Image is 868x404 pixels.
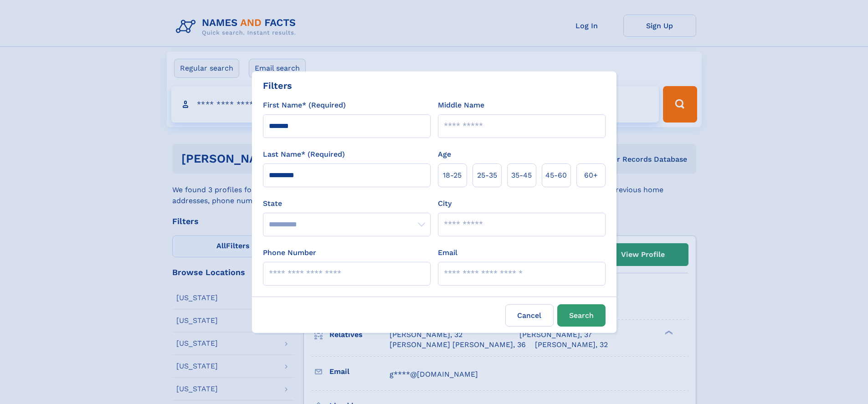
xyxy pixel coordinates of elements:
[443,170,462,181] span: 18‑25
[557,304,606,327] button: Search
[263,149,345,160] label: Last Name* (Required)
[545,170,567,181] span: 45‑60
[263,100,346,111] label: First Name* (Required)
[584,170,598,181] span: 60+
[505,304,554,327] label: Cancel
[438,100,484,111] label: Middle Name
[438,149,451,160] label: Age
[438,198,452,209] label: City
[438,247,457,258] label: Email
[511,170,532,181] span: 35‑45
[263,79,292,92] div: Filters
[477,170,497,181] span: 25‑35
[263,247,316,258] label: Phone Number
[263,198,431,209] label: State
